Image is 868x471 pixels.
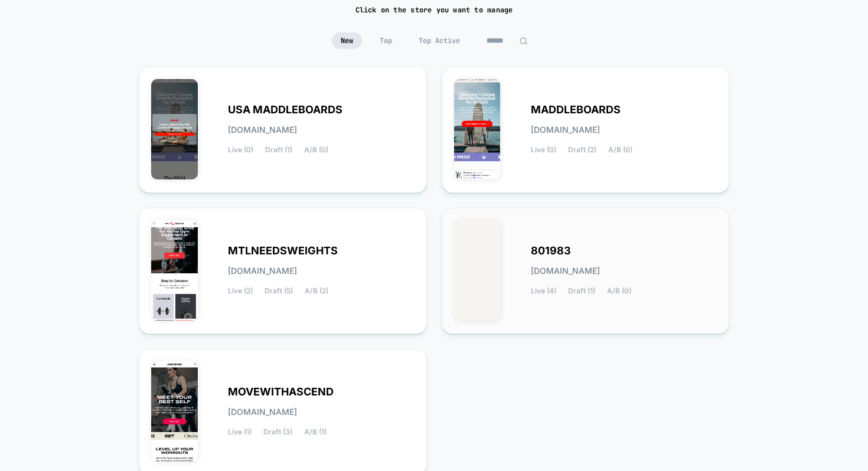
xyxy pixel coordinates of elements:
[304,428,327,436] span: A/B (1)
[568,287,595,295] span: Draft (1)
[228,146,253,154] span: Live (0)
[151,79,198,179] img: USA_MADDLEBOARDS
[607,287,631,295] span: A/B (0)
[228,126,297,134] span: [DOMAIN_NAME]
[305,287,328,295] span: A/B (2)
[228,428,252,436] span: Live (1)
[151,361,198,462] img: MOVEWITHASCEND
[371,32,401,49] span: Top
[228,267,297,275] span: [DOMAIN_NAME]
[228,106,342,114] span: USA MADDLEBOARDS
[531,146,556,154] span: Live (0)
[228,408,297,416] span: [DOMAIN_NAME]
[332,32,362,49] span: New
[263,428,292,436] span: Draft (3)
[454,220,501,320] img: 801983
[531,106,621,114] span: MADDLEBOARDS
[531,247,571,255] span: 801983
[151,220,198,320] img: MTLNEEDSWEIGHTS
[608,146,632,154] span: A/B (0)
[531,287,556,295] span: Live (4)
[304,146,328,154] span: A/B (0)
[410,32,469,49] span: Top Active
[454,79,501,179] img: MADDLEBOARDS
[355,5,513,15] h2: Click on the store you want to manage
[531,126,600,134] span: [DOMAIN_NAME]
[265,146,292,154] span: Draft (1)
[568,146,596,154] span: Draft (2)
[265,287,293,295] span: Draft (5)
[228,388,334,396] span: MOVEWITHASCEND
[228,247,338,255] span: MTLNEEDSWEIGHTS
[531,267,600,275] span: [DOMAIN_NAME]
[519,37,528,45] img: edit
[228,287,253,295] span: Live (2)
